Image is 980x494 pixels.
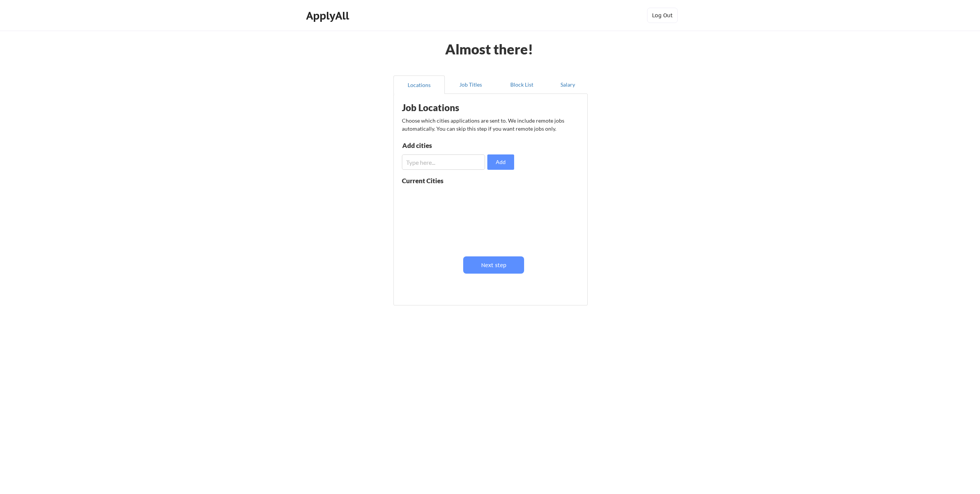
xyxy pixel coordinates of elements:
[402,154,485,170] input: Type here...
[496,75,547,94] button: Block List
[393,75,445,94] button: Locations
[445,75,496,94] button: Job Titles
[547,75,588,94] button: Salary
[402,142,482,149] div: Add cities
[402,103,498,112] div: Job Locations
[402,117,578,133] div: Choose which cities applications are sent to. We include remote jobs automatically. You can skip ...
[463,256,524,274] button: Next step
[306,9,351,22] div: ApplyAll
[487,154,514,170] button: Add
[402,177,460,184] div: Current Cities
[647,8,678,23] button: Log Out
[436,42,543,56] div: Almost there!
